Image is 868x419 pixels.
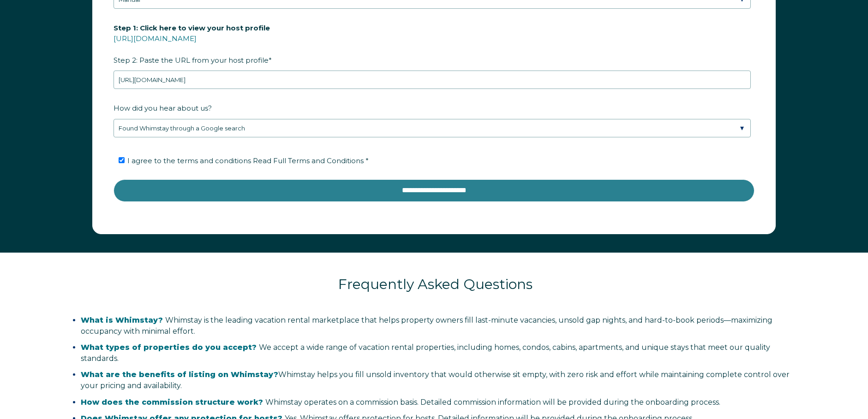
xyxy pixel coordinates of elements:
a: Read Full Terms and Conditions [251,156,365,165]
span: Step 1: Click here to view your host profile [114,21,270,35]
span: I agree to the terms and conditions [127,156,369,165]
span: How does the commission structure work? [81,398,263,407]
span: Frequently Asked Questions [338,276,533,293]
span: What types of properties do you accept? [81,343,257,352]
span: Whimstay helps you fill unsold inventory that would otherwise sit empty, with zero risk and effor... [81,370,790,390]
a: [URL][DOMAIN_NAME] [114,34,197,43]
input: airbnb.com/users/show/12345 [114,71,751,89]
input: I agree to the terms and conditions Read Full Terms and Conditions * [119,157,125,163]
span: How did you hear about us? [114,101,212,115]
strong: What are the benefits of listing on Whimstay? [81,370,278,379]
span: Read Full Terms and Conditions [253,156,364,165]
span: Whimstay is the leading vacation rental marketplace that helps property owners fill last-minute v... [81,316,772,336]
span: Step 2: Paste the URL from your host profile [114,21,270,67]
span: We accept a wide range of vacation rental properties, including homes, condos, cabins, apartments... [81,343,770,363]
span: Whimstay operates on a commission basis. Detailed commission information will be provided during ... [81,398,720,407]
span: What is Whimstay? [81,316,163,325]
